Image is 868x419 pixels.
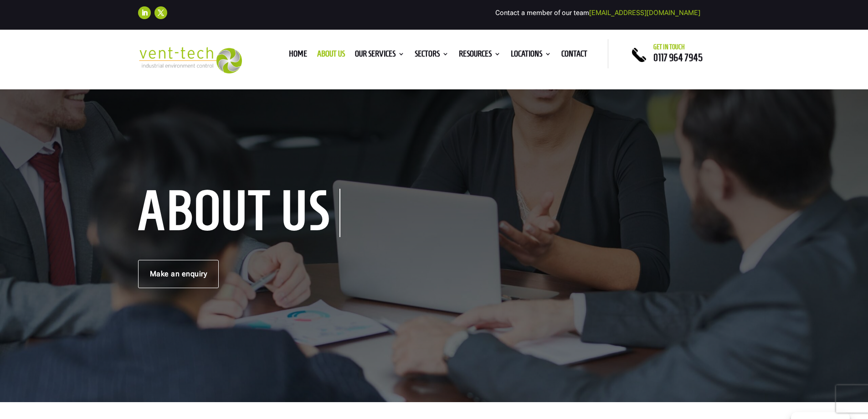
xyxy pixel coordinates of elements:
[653,52,703,63] a: 0117 964 7945
[138,260,219,288] a: Make an enquiry
[355,51,405,61] a: Our Services
[459,51,501,61] a: Resources
[138,6,151,19] a: Follow on LinkedIn
[495,9,700,17] span: Contact a member of our team
[653,43,685,51] span: Get in touch
[138,189,340,237] h1: About us
[289,51,307,61] a: Home
[154,6,167,19] a: Follow on X
[589,9,700,17] a: [EMAIL_ADDRESS][DOMAIN_NAME]
[415,51,449,61] a: Sectors
[511,51,551,61] a: Locations
[317,51,345,61] a: About us
[138,47,242,74] img: 2023-09-27T08_35_16.549ZVENT-TECH---Clear-background
[561,51,587,61] a: Contact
